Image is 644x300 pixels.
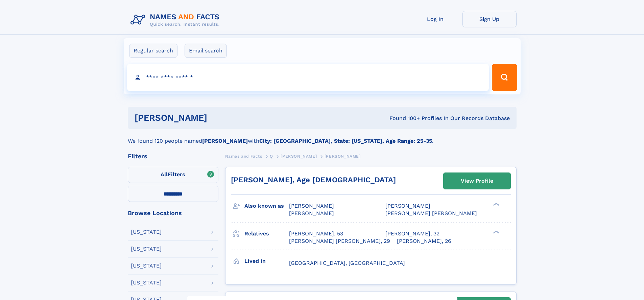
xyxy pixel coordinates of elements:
[385,210,477,216] span: [PERSON_NAME] [PERSON_NAME]
[492,230,500,234] div: ❯
[131,280,162,285] div: [US_STATE]
[281,152,317,160] a: [PERSON_NAME]
[289,260,405,266] span: [GEOGRAPHIC_DATA], [GEOGRAPHIC_DATA]
[289,237,390,245] a: [PERSON_NAME] [PERSON_NAME], 29
[281,154,317,159] span: [PERSON_NAME]
[492,64,517,91] button: Search Button
[270,154,273,159] span: Q
[461,173,493,189] div: View Profile
[128,129,517,145] div: We found 120 people named with .
[244,255,289,267] h3: Lived in
[131,229,162,235] div: [US_STATE]
[289,203,334,209] span: [PERSON_NAME]
[492,202,500,207] div: ❯
[289,230,343,237] a: [PERSON_NAME], 53
[225,152,262,160] a: Names and Facts
[131,263,162,269] div: [US_STATE]
[127,64,489,91] input: search input
[444,173,510,189] a: View Profile
[128,210,218,216] div: Browse Locations
[325,154,361,159] span: [PERSON_NAME]
[161,171,168,178] span: All
[244,200,289,212] h3: Also known as
[231,176,396,184] a: [PERSON_NAME], Age [DEMOGRAPHIC_DATA]
[202,138,248,144] b: [PERSON_NAME]
[129,44,177,58] label: Regular search
[128,153,218,159] div: Filters
[185,44,227,58] label: Email search
[462,11,517,27] a: Sign Up
[289,210,334,216] span: [PERSON_NAME]
[397,237,451,245] a: [PERSON_NAME], 26
[244,228,289,239] h3: Relatives
[385,203,430,209] span: [PERSON_NAME]
[135,114,299,122] h1: [PERSON_NAME]
[128,11,225,29] img: Logo Names and Facts
[131,246,162,252] div: [US_STATE]
[259,138,432,144] b: City: [GEOGRAPHIC_DATA], State: [US_STATE], Age Range: 25-35
[270,152,273,160] a: Q
[385,230,439,237] a: [PERSON_NAME], 32
[298,115,510,122] div: Found 100+ Profiles In Our Records Database
[128,167,218,183] label: Filters
[408,11,462,27] a: Log In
